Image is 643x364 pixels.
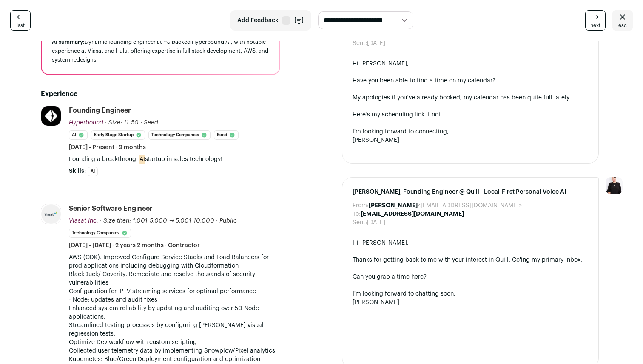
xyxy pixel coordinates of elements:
[52,39,85,45] span: AI summary:
[353,201,369,210] dt: From:
[353,210,361,218] dt: To:
[69,155,280,164] p: Founding a breakthrough startup in sales technology!
[69,130,88,140] li: AI
[367,39,385,48] dd: [DATE]
[230,10,311,31] button: Add Feedback F
[69,143,146,152] span: [DATE] - Present · 9 months
[69,253,280,364] p: AWS (CDK): Improved Configure Service Stacks and Load Balancers for prod applications including d...
[91,130,145,140] li: Early Stage Startup
[69,167,86,175] span: Skills:
[69,106,131,115] div: Founding Engineer
[237,16,279,25] span: Add Feedback
[353,188,588,196] span: [PERSON_NAME], Founding Engineer @ Quill - Local-First Personal Voice AI
[353,39,367,48] dt: Sent:
[140,119,142,127] span: ·
[52,37,269,64] div: Dynamic founding engineer at YC-backed Hyperbound AI, with notable experience at Viasat and Hulu,...
[69,218,98,224] span: Viasat Inc.
[353,298,588,307] div: [PERSON_NAME]
[353,136,588,144] div: [PERSON_NAME]
[41,204,61,224] img: 340ae1d31c6899294ceac5b6c0fa9574d6d04c111f0e6b8fc85167db77d4b593.jpg
[361,211,464,217] b: [EMAIL_ADDRESS][DOMAIN_NAME]
[216,217,218,225] span: ·
[618,22,627,29] span: esc
[353,93,588,102] div: My apologies if you’ve already booked; my calendar has been quite full lately.
[219,218,237,224] span: Public
[590,22,600,29] span: next
[369,201,522,210] dd: <[EMAIL_ADDRESS][DOMAIN_NAME]>
[69,241,200,250] span: [DATE] - [DATE] · 2 years 2 months · Contractor
[353,256,588,264] div: Thanks for getting back to me with your interest in Quill. Cc'ing my primary inbox.
[282,16,290,25] span: F
[17,22,25,29] span: last
[353,76,588,85] div: Have you been able to find a time on my calendar?
[353,127,588,136] div: I'm looking forward to connecting,
[41,106,61,126] img: def34c718b8b406d2fe69bfe641b6575472287867e2b0dcb182ad46a0b9ea559.jpg
[353,218,367,227] dt: Sent:
[10,10,31,31] a: last
[367,218,385,227] dd: [DATE]
[353,112,442,118] a: Here’s my scheduling link if not.
[369,203,418,209] b: [PERSON_NAME]
[612,10,633,31] a: esc
[353,291,455,297] span: I'm looking forward to chatting soon,
[139,155,145,164] mark: AI
[69,204,153,213] div: Senior Software Engineer
[353,274,427,280] a: Can you grab a time here?
[353,59,588,68] div: Hi [PERSON_NAME],
[100,218,214,224] span: · Size then: 1,001-5,000 → 5,001-10,000
[585,10,606,31] a: next
[214,130,239,140] li: Seed
[41,89,280,99] h2: Experience
[606,177,623,194] img: 9240684-medium_jpg
[88,167,98,176] li: AI
[69,229,131,238] li: Technology Companies
[144,120,158,126] span: Seed
[148,130,211,140] li: Technology Companies
[353,239,588,247] div: Hi [PERSON_NAME],
[105,120,139,126] span: · Size: 11-50
[69,120,103,126] span: Hyperbound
